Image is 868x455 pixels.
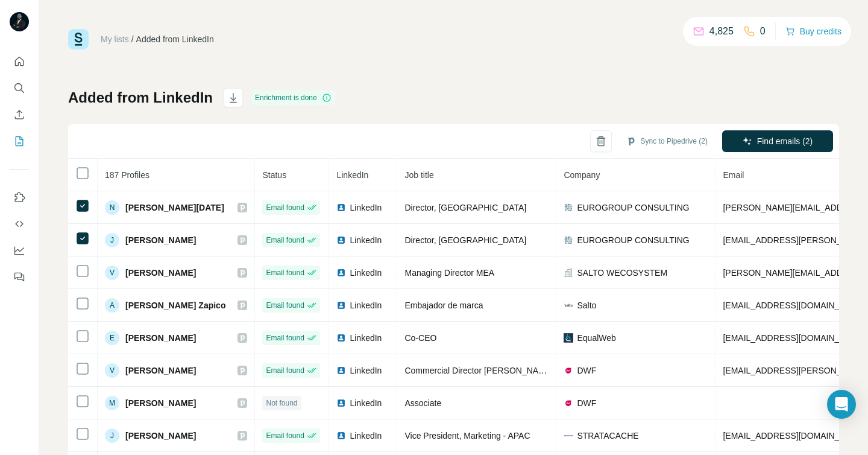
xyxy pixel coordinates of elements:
span: Email found [266,430,304,441]
img: company-logo [564,431,573,441]
span: [EMAIL_ADDRESS][DOMAIN_NAME] [723,301,866,310]
span: [PERSON_NAME][DATE] [125,202,224,214]
img: LinkedIn logo [336,203,346,212]
span: [PERSON_NAME] [125,332,196,344]
div: V [105,266,119,280]
img: LinkedIn logo [336,398,346,408]
div: E [105,331,119,345]
span: EqualWeb [577,332,615,344]
span: LinkedIn [350,397,382,409]
p: 4,825 [709,24,734,39]
img: LinkedIn logo [336,431,346,441]
span: 187 Profiles [105,170,149,180]
span: EUROGROUP CONSULTING [577,202,689,214]
span: Commercial Director [PERSON_NAME] [404,366,553,375]
button: Quick start [10,51,29,72]
span: LinkedIn [350,299,382,311]
img: LinkedIn logo [336,235,346,245]
span: Job title [404,170,433,180]
button: Dashboard [10,240,29,261]
span: Find emails (2) [757,135,813,147]
img: company-logo [564,235,573,245]
button: Buy credits [785,23,841,40]
span: LinkedIn [350,332,382,344]
span: [PERSON_NAME] [125,267,196,279]
button: Sync to Pipedrive (2) [618,132,716,150]
span: EUROGROUP CONSULTING [577,234,689,246]
span: Email found [266,332,304,343]
span: Co-CEO [404,333,436,343]
span: [PERSON_NAME] Zapico [125,299,225,311]
div: V [105,363,119,378]
img: company-logo [564,366,573,375]
span: Email found [266,235,304,246]
div: Added from LinkedIn [136,33,214,45]
span: [PERSON_NAME] [125,430,196,442]
span: Not found [266,398,297,409]
img: company-logo [564,203,573,212]
span: Associate [404,398,441,408]
span: Email found [266,267,304,278]
span: LinkedIn [350,267,382,279]
span: SALTO WECOSYSTEM [577,267,667,279]
span: [EMAIL_ADDRESS][DOMAIN_NAME] [723,431,866,441]
div: J [105,233,119,247]
span: Director, [GEOGRAPHIC_DATA] [404,203,526,212]
span: LinkedIn [350,364,382,377]
span: DWF [577,364,596,377]
button: Search [10,77,29,99]
img: LinkedIn logo [336,301,346,310]
div: M [105,396,119,410]
span: [EMAIL_ADDRESS][DOMAIN_NAME] [723,333,866,343]
span: Embajador de marca [404,301,483,310]
span: Company [564,170,600,180]
img: LinkedIn logo [336,366,346,375]
div: N [105,200,119,215]
button: Use Surfe API [10,213,29,235]
span: Email [723,170,744,180]
span: Email found [266,202,304,213]
button: Find emails (2) [722,130,833,152]
li: / [131,33,134,45]
span: [PERSON_NAME] [125,397,196,409]
a: My lists [101,34,129,44]
span: Managing Director MEA [404,268,494,278]
img: LinkedIn logo [336,268,346,278]
span: Email found [266,365,304,376]
div: Open Intercom Messenger [827,390,856,419]
button: Use Surfe on LinkedIn [10,186,29,208]
button: My lists [10,130,29,152]
button: Enrich CSV [10,104,29,126]
span: Salto [577,299,596,311]
span: Director, [GEOGRAPHIC_DATA] [404,235,526,245]
span: LinkedIn [350,202,382,214]
div: Enrichment is done [251,91,335,105]
img: Surfe Logo [68,29,89,49]
span: [PERSON_NAME] [125,234,196,246]
span: DWF [577,397,596,409]
button: Feedback [10,266,29,288]
span: STRATACACHE [577,430,638,442]
span: LinkedIn [350,430,382,442]
div: J [105,428,119,443]
span: Status [262,170,286,180]
span: [PERSON_NAME] [125,364,196,377]
img: company-logo [564,333,573,343]
div: A [105,298,119,313]
img: LinkedIn logo [336,333,346,343]
p: 0 [760,24,766,39]
span: LinkedIn [350,234,382,246]
span: Vice President, Marketing - APAC [404,431,530,441]
img: company-logo [564,301,573,310]
h1: Added from LinkedIn [68,88,213,107]
span: Email found [266,300,304,311]
img: Avatar [10,12,29,31]
span: LinkedIn [336,170,368,180]
img: company-logo [564,398,573,408]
